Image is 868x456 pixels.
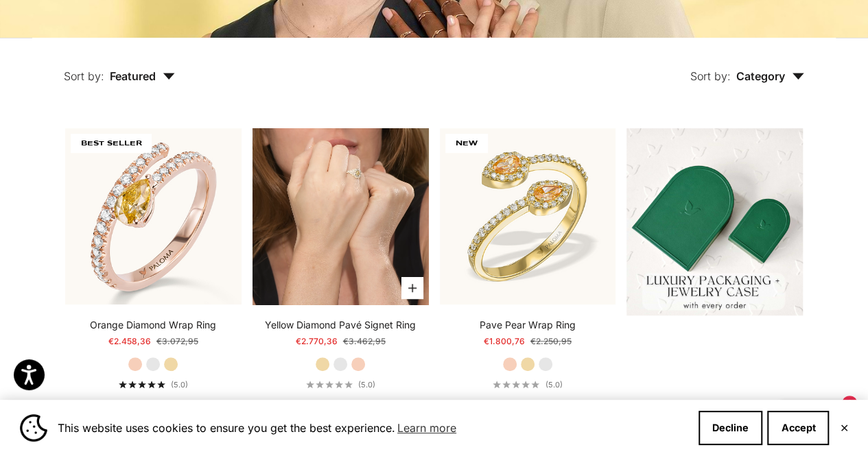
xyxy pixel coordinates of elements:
[767,411,829,445] button: Accept
[445,134,488,153] span: NEW
[119,381,165,388] div: 5.0 out of 5.0 stars
[395,418,458,438] a: Learn more
[58,418,688,438] span: This website uses cookies to ensure you get the best experience.
[545,380,562,389] span: (5.0)
[156,335,198,348] compare-at-price: €3.072,95
[71,134,152,153] span: BEST SELLER
[493,380,562,389] a: 5.0 out of 5.0 stars(5.0)
[690,69,731,83] span: Sort by:
[839,424,848,432] button: Close
[736,69,804,83] span: Category
[480,318,576,332] a: Pave Pear Wrap Ring
[265,318,416,332] a: Yellow Diamond Pavé Signet Ring
[90,318,216,332] a: Orange Diamond Wrap Ring
[119,380,188,389] a: 5.0 out of 5.0 stars(5.0)
[659,38,836,95] button: Sort by: Category
[110,69,175,83] span: Featured
[64,69,104,83] span: Sort by:
[65,128,242,304] img: #RoseGold
[358,380,375,389] span: (5.0)
[484,335,525,348] sale-price: €1.800,76
[296,335,338,348] sale-price: €2.770,36
[306,380,375,389] a: 5.0 out of 5.0 stars(5.0)
[699,411,762,445] button: Decline
[493,381,539,388] div: 5.0 out of 5.0 stars
[108,335,151,348] sale-price: €2.458,36
[253,128,429,304] a: #YellowGold #WhiteGold #RoseGold
[530,335,572,348] compare-at-price: €2.250,95
[343,335,386,348] compare-at-price: €3.462,95
[171,380,188,389] span: (5.0)
[32,38,207,95] button: Sort by: Featured
[306,381,353,388] div: 5.0 out of 5.0 stars
[440,128,616,304] img: #YellowGold
[20,414,47,442] img: Cookie banner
